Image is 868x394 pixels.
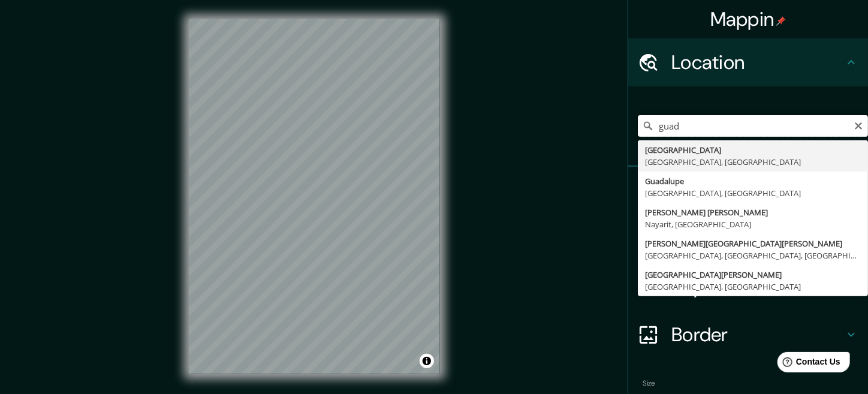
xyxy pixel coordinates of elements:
div: [GEOGRAPHIC_DATA], [GEOGRAPHIC_DATA], [GEOGRAPHIC_DATA] [645,249,861,261]
div: [GEOGRAPHIC_DATA] [645,144,861,156]
div: [GEOGRAPHIC_DATA], [GEOGRAPHIC_DATA] [645,187,861,199]
h4: Location [671,50,844,74]
iframe: Help widget launcher [761,347,855,381]
input: Pick your city or area [638,115,868,137]
h4: Mappin [710,7,786,31]
img: pin-icon.png [776,16,786,26]
div: Pins [628,167,868,215]
div: Location [628,38,868,86]
div: [GEOGRAPHIC_DATA], [GEOGRAPHIC_DATA] [645,156,861,168]
label: Size [643,378,655,389]
div: Guadalupe [645,175,861,187]
button: Clear [854,119,863,131]
button: Toggle attribution [420,354,434,368]
div: Layout [628,263,868,311]
canvas: Map [189,19,440,374]
h4: Layout [671,275,844,299]
div: [PERSON_NAME] [PERSON_NAME] [645,206,861,218]
h4: Border [671,323,844,347]
div: Nayarit, [GEOGRAPHIC_DATA] [645,218,861,230]
div: [GEOGRAPHIC_DATA], [GEOGRAPHIC_DATA] [645,281,861,293]
div: Style [628,215,868,263]
div: [PERSON_NAME][GEOGRAPHIC_DATA][PERSON_NAME] [645,237,861,249]
div: [GEOGRAPHIC_DATA][PERSON_NAME] [645,269,861,281]
div: Border [628,311,868,359]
